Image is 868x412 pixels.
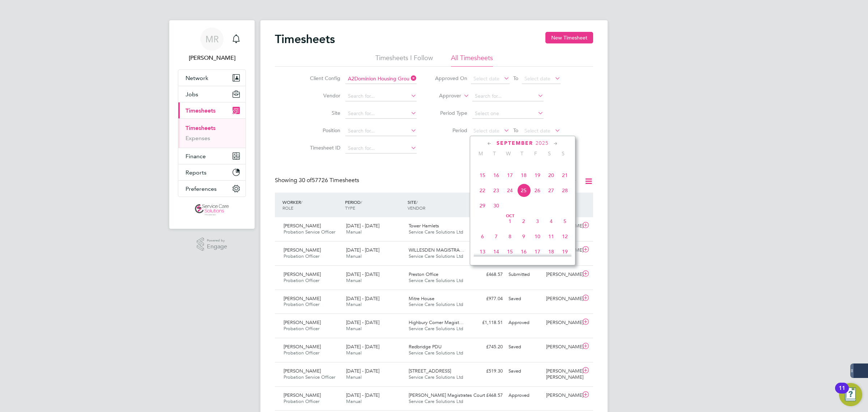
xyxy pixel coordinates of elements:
[558,214,572,228] span: 5
[543,390,581,402] div: [PERSON_NAME]
[345,126,417,136] input: Search for...
[409,253,463,259] span: Service Care Solutions Ltd
[409,229,463,235] span: Service Care Solutions Ltd
[511,73,520,83] span: To
[178,204,246,216] a: Go to home page
[503,245,517,258] span: 15
[178,54,246,62] span: Matt Robson
[517,184,531,197] span: 25
[346,277,362,283] span: Manual
[284,350,319,356] span: Probation Officer
[346,350,362,356] span: Manual
[346,301,362,307] span: Manual
[409,223,439,229] span: Tower Hamlets
[408,205,425,211] span: VENDOR
[346,271,379,277] span: [DATE] - [DATE]
[345,205,355,211] span: TYPE
[409,247,464,253] span: WILLESDEN MAGISTRA…
[345,74,417,84] input: Search for...
[284,301,319,307] span: Probation Officer
[468,317,506,329] div: £1,118.51
[503,168,517,182] span: 17
[409,344,442,350] span: Redbridge PDU
[468,365,506,377] div: £519.30
[476,245,489,258] span: 13
[284,344,321,350] span: [PERSON_NAME]
[558,168,572,182] span: 21
[308,144,340,151] label: Timesheet ID
[506,390,543,402] div: Approved
[345,109,417,119] input: Search for...
[186,135,210,142] a: Expenses
[468,390,506,402] div: £468.57
[468,244,506,256] div: £251.16
[284,319,321,325] span: [PERSON_NAME]
[531,184,544,197] span: 26
[186,169,207,176] span: Reports
[474,150,488,157] span: M
[536,140,549,146] span: 2025
[517,245,531,258] span: 16
[476,199,489,213] span: 29
[308,127,340,134] label: Position
[489,168,503,182] span: 16
[346,392,379,398] span: [DATE] - [DATE]
[558,245,572,258] span: 19
[345,91,417,101] input: Search for...
[501,150,515,157] span: W
[409,350,463,356] span: Service Care Solutions Ltd
[506,293,543,305] div: Saved
[544,245,558,258] span: 18
[531,245,544,258] span: 17
[409,392,485,398] span: [PERSON_NAME] Magistrates Court
[284,374,335,380] span: Probation Service Officer
[197,237,227,251] a: Powered byEngage
[346,229,362,235] span: Manual
[346,344,379,350] span: [DATE] - [DATE]
[301,199,302,205] span: /
[497,140,533,146] span: September
[178,164,246,180] button: Reports
[186,91,198,98] span: Jobs
[346,295,379,302] span: [DATE] - [DATE]
[284,368,321,374] span: [PERSON_NAME]
[284,325,319,332] span: Probation Officer
[476,184,489,197] span: 22
[178,86,246,102] button: Jobs
[169,20,255,229] nav: Main navigation
[284,271,321,277] span: [PERSON_NAME]
[429,92,461,100] label: Approver
[346,247,379,253] span: [DATE] - [DATE]
[435,75,467,81] label: Approved On
[515,150,529,157] span: T
[178,148,246,164] button: Finance
[503,214,517,228] span: 1
[543,317,581,329] div: [PERSON_NAME]
[506,317,543,329] div: Approved
[473,127,499,134] span: Select date
[284,229,335,235] span: Probation Service Officer
[489,184,503,197] span: 23
[178,28,246,62] a: MR[PERSON_NAME]
[284,277,319,283] span: Probation Officer
[531,214,544,228] span: 3
[543,269,581,281] div: [PERSON_NAME]
[275,32,335,46] h2: Timesheets
[476,230,489,243] span: 6
[178,118,246,148] div: Timesheets
[409,277,463,283] span: Service Care Solutions Ltd
[517,230,531,243] span: 9
[435,110,467,116] label: Period Type
[345,143,417,154] input: Search for...
[346,368,379,374] span: [DATE] - [DATE]
[343,196,406,214] div: PERIOD
[503,214,517,218] span: Oct
[468,341,506,353] div: £745.20
[544,168,558,182] span: 20
[207,244,227,250] span: Engage
[409,295,434,302] span: Mitre House
[299,177,359,184] span: 57726 Timesheets
[284,223,321,229] span: [PERSON_NAME]
[205,34,219,44] span: MR
[545,32,593,43] button: New Timesheet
